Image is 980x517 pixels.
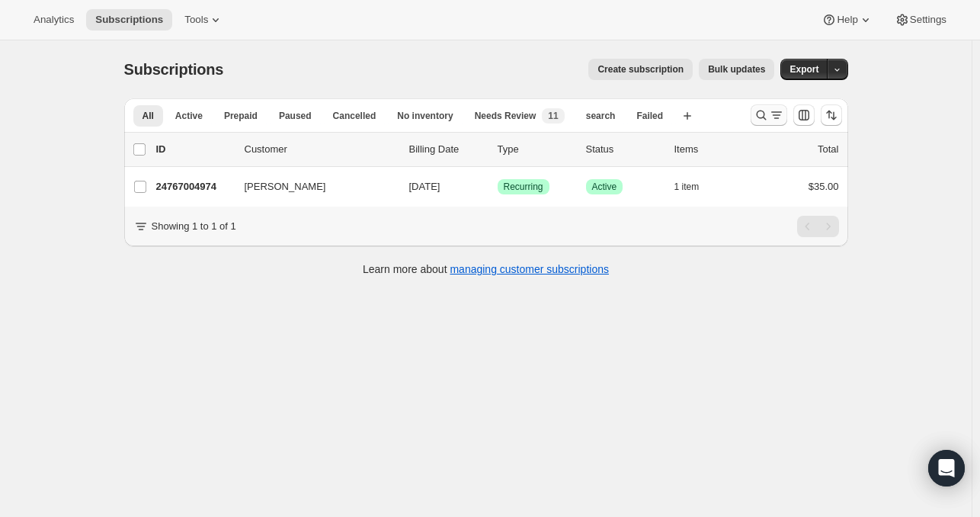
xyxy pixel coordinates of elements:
span: [PERSON_NAME] [245,179,326,194]
button: Export [780,59,828,80]
p: Billing Date [409,142,485,157]
span: All [143,110,154,122]
span: Needs Review [475,110,536,122]
span: Failed [636,110,663,122]
button: 1 item [674,176,716,197]
span: Tools [184,14,208,26]
span: Active [175,110,203,122]
span: Paused [279,110,312,122]
button: Tools [175,9,232,31]
button: Subscriptions [86,9,172,31]
button: Settings [886,9,956,31]
button: Create new view [675,105,700,127]
div: Type [498,142,574,157]
button: Help [812,9,882,31]
span: 1 item [674,181,700,193]
span: Recurring [504,181,543,193]
span: search [586,110,616,122]
div: IDCustomerBilling DateTypeStatusItemsTotal [156,142,839,157]
span: Subscriptions [124,61,224,78]
p: Customer [245,142,397,157]
span: $35.00 [809,181,839,192]
p: Total [818,142,838,157]
button: Search and filter results [751,104,787,126]
p: 24767004974 [156,179,232,194]
div: Open Intercom Messenger [928,450,965,486]
span: Create subscription [597,63,684,75]
span: No inventory [397,110,453,122]
button: Create subscription [588,59,693,80]
span: [DATE] [409,181,440,192]
span: Settings [910,14,946,26]
span: Prepaid [224,110,258,122]
button: Sort the results [821,104,842,126]
span: Active [592,181,617,193]
p: Learn more about [363,262,609,277]
button: Bulk updates [699,59,774,80]
nav: Pagination [797,216,839,237]
p: ID [156,142,232,157]
span: Bulk updates [708,63,765,75]
a: managing customer subscriptions [450,263,609,275]
span: Analytics [34,14,74,26]
button: [PERSON_NAME] [235,175,388,199]
p: Showing 1 to 1 of 1 [152,219,236,234]
span: Subscriptions [95,14,163,26]
button: Customize table column order and visibility [793,104,815,126]
span: 11 [548,110,558,122]
span: Help [837,14,857,26]
span: Cancelled [333,110,376,122]
div: Items [674,142,751,157]
p: Status [586,142,662,157]
div: 24767004974[PERSON_NAME][DATE]SuccessRecurringSuccessActive1 item$35.00 [156,176,839,197]
button: Analytics [24,9,83,31]
span: Export [789,63,818,75]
